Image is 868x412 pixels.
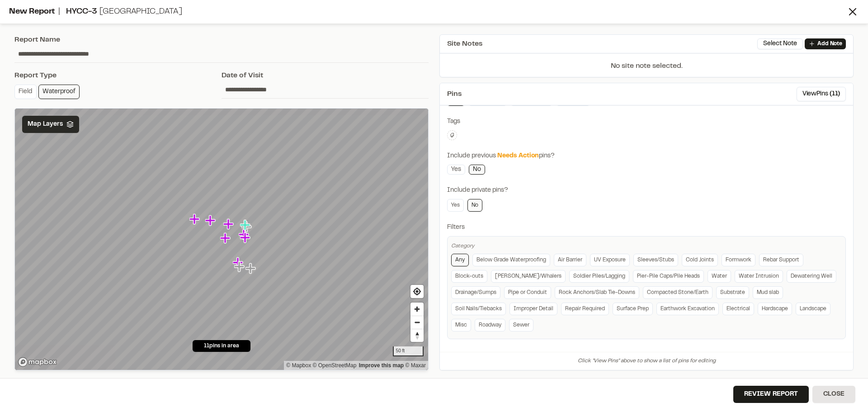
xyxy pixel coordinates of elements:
div: Map marker [234,261,246,273]
span: ( 11 ) [830,89,840,99]
a: Hardscape [758,303,792,315]
a: Dewatering Well [787,270,836,283]
a: [PERSON_NAME]/Whalers [491,270,566,283]
a: Repair Required [561,303,609,315]
div: Click "View Pins" above to show a list of pins for editing [440,352,853,370]
canvas: Map [15,109,428,370]
span: Zoom out [410,316,424,329]
span: [GEOGRAPHIC_DATA] [99,8,182,15]
a: Substrate [716,286,749,299]
p: Add Note [817,40,842,48]
a: Surface Prep [613,303,653,315]
a: Compacted Stone/Earth [643,286,712,299]
div: Map marker [223,218,235,230]
div: Map marker [239,229,250,241]
div: Map marker [205,215,217,227]
a: Formwork [722,254,755,266]
div: New Report [9,6,846,18]
a: OpenStreetMap [313,362,357,369]
button: ViewPins (11) [797,87,846,101]
a: Pier-Pile Caps/Pile Heads [633,270,704,283]
a: Map feedback [359,362,404,369]
button: Find my location [410,285,424,298]
a: Sewer [509,319,533,331]
button: Edit Tags [447,130,457,140]
a: Any [451,254,469,266]
a: Water Intrusion [735,270,783,283]
a: Drainage/Sumps [451,286,500,299]
a: Mud slab [753,286,783,299]
div: Report Name [14,34,429,45]
a: Improper Detail [509,303,557,315]
span: Pins [447,89,462,99]
span: Site Notes [447,38,482,49]
a: Below Grade Waterproofing [472,254,550,266]
div: Map marker [240,232,252,244]
div: Date of Visit [222,70,429,81]
div: Report Type [14,70,222,81]
div: Tags [447,117,846,127]
div: 50 ft [393,346,424,356]
a: Cold Joints [682,254,718,266]
div: Map marker [245,263,257,275]
button: Zoom out [410,316,424,329]
a: Landscape [796,303,830,315]
a: Misc [451,319,471,331]
a: Soil Nails/Tiebacks [451,303,506,315]
div: Map marker [220,232,232,244]
a: Block-outs [451,270,487,283]
a: Roadway [475,319,505,331]
a: Electrical [722,303,754,315]
button: Select Note [757,38,803,49]
div: Map marker [233,257,245,269]
div: Map marker [189,213,201,225]
a: UV Exposure [590,254,630,266]
a: Maxar [405,362,426,369]
a: Soldier Piles/Lagging [569,270,629,283]
a: Pipe or Conduit [504,286,551,299]
a: No [469,165,485,175]
a: Yes [447,165,465,175]
div: Category [451,242,842,250]
a: Rock Anchors/Slab Tie-Downs [555,286,639,299]
a: Air Barrier [554,254,586,266]
button: Close [812,386,855,403]
a: Water [708,270,731,283]
span: HYCC-3 [66,8,97,15]
p: No site note selected. [440,61,853,77]
div: Include previous pins? [447,151,846,161]
div: Filters [447,223,846,232]
button: Zoom in [410,303,424,316]
a: Sleeves/Stubs [633,254,678,266]
a: Earthwork Excavation [656,303,719,315]
div: Include private pins? [447,185,846,195]
a: Yes [447,199,464,212]
span: Needs Action [497,153,539,159]
a: No [467,199,482,212]
span: 11 pins in area [204,342,239,350]
button: Review Report [733,386,809,403]
a: Rebar Support [759,254,803,266]
div: Map marker [240,219,252,231]
a: Mapbox [286,362,311,369]
button: Reset bearing to north [410,329,424,342]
